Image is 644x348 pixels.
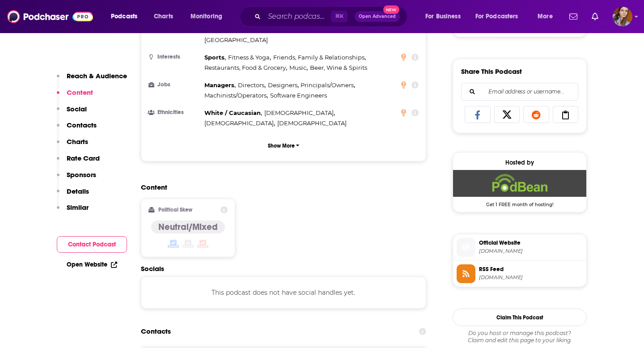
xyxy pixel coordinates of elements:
[141,323,171,340] h2: Contacts
[470,9,531,24] button: open menu
[425,10,461,23] span: For Business
[67,203,89,212] p: Similar
[453,197,586,208] span: Get 1 FREE month of hosting!
[148,82,201,88] h3: Jobs
[355,11,400,22] button: Open AdvancedNew
[67,261,117,268] a: Open Website
[204,108,262,118] span: ,
[301,80,355,90] span: ,
[613,7,632,26] button: Show profile menu
[277,119,347,127] span: [DEMOGRAPHIC_DATA]
[461,67,522,76] h3: Share This Podcast
[57,137,88,154] button: Charts
[111,10,137,23] span: Podcasts
[461,83,578,101] div: Search followers
[204,52,226,63] span: ,
[67,72,127,80] p: Reach & Audience
[57,187,89,204] button: Details
[57,170,96,187] button: Sponsors
[465,106,491,123] a: Share on Facebook
[148,9,178,24] a: Charts
[204,109,261,116] span: White / Caucasian
[268,81,297,89] span: Designers
[457,238,583,257] a: Official Website[DOMAIN_NAME]
[479,239,583,247] span: Official Website
[289,63,308,73] span: ,
[67,187,89,195] p: Details
[359,14,396,19] span: Open Advanced
[67,88,93,97] p: Content
[148,137,419,154] button: Show More
[453,159,586,166] div: Hosted by
[331,11,347,22] span: ⌘ K
[248,6,416,27] div: Search podcasts, credits, & more...
[191,10,222,23] span: Monitoring
[273,52,366,63] span: ,
[479,248,583,255] span: tpiapc.podbean.com
[7,8,93,25] img: Podchaser - Follow, Share and Rate Podcasts
[228,54,270,61] span: Fitness & Yoga
[289,64,306,71] span: Music
[469,83,571,100] input: Email address or username...
[301,81,354,89] span: Principals/Owners
[57,88,93,105] button: Content
[453,330,587,337] span: Do you host or manage this podcast?
[264,108,335,118] span: ,
[67,137,88,146] p: Charts
[479,274,583,281] span: feed.podbean.com
[264,9,331,24] input: Search podcasts, credits, & more...
[204,81,234,89] span: Managers
[453,170,586,207] a: Podbean Deal: Get 1 FREE month of hosting!
[531,9,564,24] button: open menu
[204,92,267,99] span: Machinists/Operators
[453,170,586,197] img: Podbean Deal: Get 1 FREE month of hosting!
[613,7,632,26] img: User Profile
[204,63,287,73] span: ,
[453,330,587,344] div: Claim and edit this page to your liking.
[310,64,367,71] span: Beer, Wine & Spirits
[273,54,364,61] span: Friends, Family & Relationships
[158,221,218,233] h4: Neutral/Mixed
[57,236,127,253] button: Contact Podcast
[148,54,201,60] h3: Interests
[57,203,89,220] button: Similar
[204,119,274,127] span: [DEMOGRAPHIC_DATA]
[238,80,266,90] span: ,
[457,264,583,283] a: RSS Feed[DOMAIN_NAME]
[67,170,96,179] p: Sponsors
[419,9,472,24] button: open menu
[57,121,97,137] button: Contacts
[154,10,173,23] span: Charts
[523,106,549,123] a: Share on Reddit
[105,9,149,24] button: open menu
[141,276,426,309] div: This podcast does not have social handles yet.
[383,5,399,14] span: New
[141,183,419,191] h2: Content
[566,9,581,24] a: Show notifications dropdown
[553,106,579,123] a: Copy Link
[479,265,583,273] span: RSS Feed
[238,81,264,89] span: Directors
[494,106,520,123] a: Share on X/Twitter
[204,118,275,128] span: ,
[588,9,602,24] a: Show notifications dropdown
[538,10,553,23] span: More
[268,80,299,90] span: ,
[67,105,87,113] p: Social
[204,90,268,101] span: ,
[204,80,236,90] span: ,
[67,121,97,129] p: Contacts
[57,72,127,88] button: Reach & Audience
[57,154,100,170] button: Rate Card
[67,154,100,162] p: Rate Card
[264,109,334,116] span: [DEMOGRAPHIC_DATA]
[204,64,286,71] span: Restaurants, Food & Grocery
[148,110,201,115] h3: Ethnicities
[268,143,295,149] p: Show More
[184,9,234,24] button: open menu
[453,309,587,326] button: Claim This Podcast
[204,54,225,61] span: Sports
[57,105,87,121] button: Social
[613,7,632,26] span: Logged in as larisa.i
